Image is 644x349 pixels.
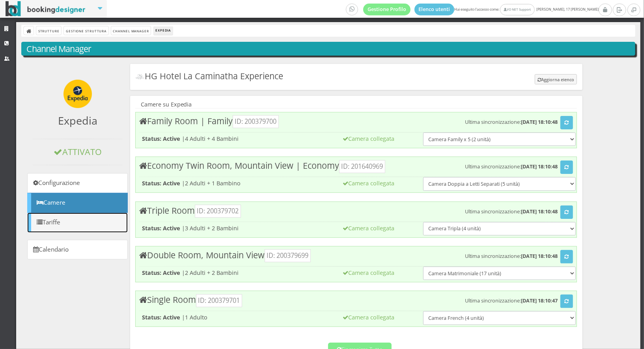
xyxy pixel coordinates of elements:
h4: | [139,222,289,235]
h3: Family Room | Family [139,116,573,126]
h2: Expedia [33,114,123,127]
span: Status: Active [142,135,180,142]
h4: | [139,267,289,279]
span: Status: Active [142,224,180,232]
h3: Double Room, Mountain View [139,250,573,260]
span: Camera collegata [343,224,394,232]
small: ID: 200379702 [195,205,241,218]
a: Gestione Struttura [64,26,108,35]
h3: Economy Twin Room, Mountain View | Economy [139,161,573,171]
span: Ultima sincronizzazione: [465,298,558,304]
img: expedia-logo.png [63,80,92,108]
h4: | [139,311,289,324]
span: Hai eseguito l'accesso come: [PERSON_NAME], 17 [PERSON_NAME] [346,4,599,15]
span: 1 Adulto [185,314,207,321]
span: Ultima sincronizzazione: [465,119,558,125]
span: Ultima sincronizzazione: [465,208,558,215]
a: Calendario [27,240,128,260]
button: Aggiorna elenco [535,74,577,84]
span: Camera collegata [343,135,394,142]
a: Elenco utenti [414,4,455,15]
span: 3 Adulti [185,224,205,232]
h3: ATTIVATO [33,147,123,157]
small: ID: 201640969 [339,160,385,173]
h3: Single Room [139,295,573,305]
a: Camere [27,193,128,213]
b: [DATE] 18:10:48 [521,208,558,215]
span: Camera collegata [343,314,394,321]
button: Sincronizza disponibilità [560,116,573,129]
h3: Triple Room [139,205,573,216]
span: Ultima sincronizzazione: [465,253,558,259]
button: Sincronizza disponibilità [560,161,573,174]
b: [DATE] 18:10:48 [521,164,558,170]
small: ID: 200379700 [233,115,279,128]
b: [DATE] 18:10:48 [521,253,558,259]
span: 4 Adulti [185,135,205,142]
span: Status: Active [142,179,180,187]
li: Expedia [154,26,173,35]
img: BookingDesigner.com [6,1,86,17]
a: Gestione Profilo [363,4,411,15]
span: + 2 Bambini [207,224,239,232]
span: Camere su Expedia [141,101,192,108]
span: Ultima sincronizzazione: [465,164,558,170]
span: + 1 Bambino [207,179,241,187]
small: ID: 200379699 [265,249,311,262]
button: Sincronizza disponibilità [560,295,573,308]
a: Tariffe [27,213,128,233]
button: Sincronizza disponibilità [560,205,573,219]
a: I/O NET Support [500,4,534,15]
h3: Channel Manager [27,44,630,54]
span: + 2 Bambini [207,269,239,276]
span: Status: Active [142,269,180,276]
span: 2 Adulti [185,179,205,187]
img: 4dc971b5349211f0b2ad0a93b5564ac5.png [135,74,145,80]
a: Configurazione [27,173,128,193]
span: Camera collegata [343,179,394,187]
b: [DATE] 18:10:47 [521,298,558,304]
a: Channel Manager [111,26,151,35]
b: [DATE] 18:10:48 [521,119,558,125]
span: 2 Adulti [185,269,205,276]
span: Camera collegata [343,269,394,276]
h3: HG Hotel La Caminatha Experience [135,71,283,81]
button: Sincronizza disponibilità [560,250,573,263]
small: ID: 200379701 [196,294,242,307]
span: Status: Active [142,314,180,321]
span: + 4 Bambini [207,135,239,142]
a: Strutture [36,26,61,35]
h4: | [139,133,289,145]
h4: | [139,177,289,190]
